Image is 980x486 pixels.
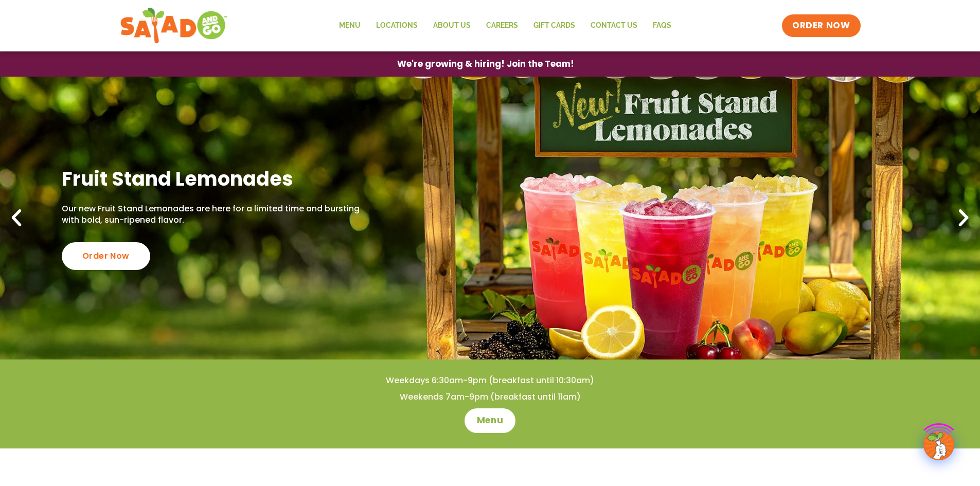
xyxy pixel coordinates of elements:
[120,5,228,46] img: new-SAG-logo-768×292
[397,60,574,68] span: We're growing & hiring! Join the Team!
[526,14,583,38] a: GIFT CARDS
[62,242,150,270] div: Order Now
[368,14,425,38] a: Locations
[382,52,590,76] a: We're growing & hiring! Join the Team!
[21,391,959,403] h4: Weekends 7am-9pm (breakfast until 11am)
[478,14,526,38] a: Careers
[21,375,959,386] h4: Weekdays 6:30am-9pm (breakfast until 10:30am)
[331,14,368,38] a: Menu
[62,166,365,191] h2: Fruit Stand Lemonades
[645,14,679,38] a: FAQs
[583,14,645,38] a: Contact Us
[782,14,860,37] a: ORDER NOW
[465,408,515,433] a: Menu
[331,14,679,38] nav: Menu
[792,20,850,32] span: ORDER NOW
[425,14,478,38] a: About Us
[477,415,503,427] span: Menu
[62,203,365,226] p: Our new Fruit Stand Lemonades are here for a limited time and bursting with bold, sun-ripened fla...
